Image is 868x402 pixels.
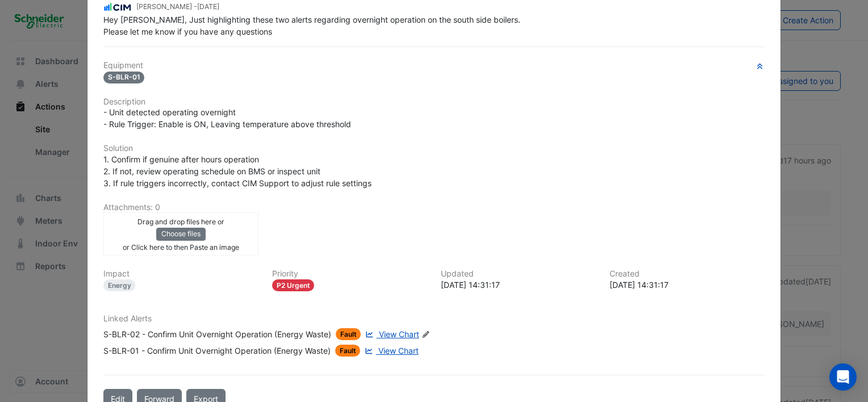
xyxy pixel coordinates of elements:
span: - Unit detected operating overnight - Rule Trigger: Enable is ON, Leaving temperature above thres... [103,107,351,129]
div: [DATE] 14:31:17 [610,279,765,291]
div: [DATE] 14:31:17 [441,279,596,291]
h6: Attachments: 0 [103,203,765,212]
small: [PERSON_NAME] - [136,2,219,12]
div: Open Intercom Messenger [829,363,857,391]
div: Energy [103,279,136,291]
a: View Chart [362,345,418,357]
span: View Chart [378,346,419,355]
img: CIM [103,1,132,14]
h6: Priority [272,269,427,279]
h6: Linked Alerts [103,314,765,324]
small: Drag and drop files here or [137,217,224,226]
div: P2 Urgent [272,279,315,291]
h6: Equipment [103,61,765,70]
h6: Solution [103,144,765,153]
div: S-BLR-02 - Confirm Unit Overnight Operation (Energy Waste) [103,328,331,340]
h6: Updated [441,269,596,279]
fa-icon: Edit Linked Alerts [422,330,430,339]
a: View Chart [363,328,419,340]
span: Fault [335,345,361,357]
span: 2025-08-05 14:31:17 [197,2,219,11]
h6: Impact [103,269,258,279]
span: Fault [336,328,361,340]
span: S-BLR-01 [103,72,145,83]
h6: Created [610,269,765,279]
h6: Description [103,97,765,107]
small: or Click here to then Paste an image [123,243,239,252]
span: Hey [PERSON_NAME], Just highlighting these two alerts regarding overnight operation on the south ... [103,15,523,36]
button: Choose files [156,228,206,240]
div: S-BLR-01 - Confirm Unit Overnight Operation (Energy Waste) [103,345,331,357]
span: 1. Confirm if genuine after hours operation 2. If not, review operating schedule on BMS or inspec... [103,154,372,188]
span: View Chart [379,329,419,339]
